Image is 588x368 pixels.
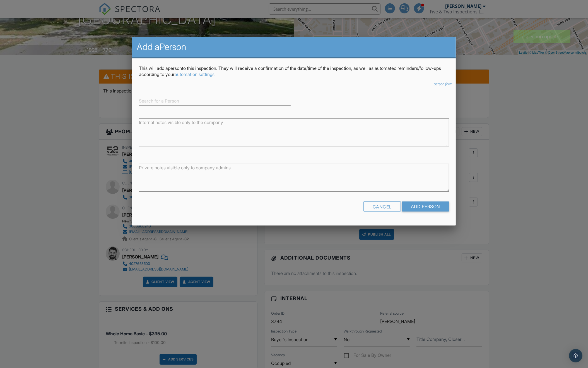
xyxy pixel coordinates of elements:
a: automation settings [175,72,215,77]
label: Internal notes visible only to the company [139,119,223,125]
p: This will add a to this inspection. They will receive a confirmation of the date/time of the insp... [139,65,449,78]
a: person form [434,82,452,86]
input: Search for a Person [139,96,291,106]
div: Inspection updated! [514,30,570,43]
i: person form [434,82,452,86]
input: Add Person [402,201,449,212]
h2: Add a [137,41,451,53]
div: Cancel [363,201,401,212]
div: Open Intercom Messenger [569,349,582,362]
span: Person [168,65,182,71]
label: Private notes visible only to company admins [139,165,231,171]
span: Person [160,41,186,52]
